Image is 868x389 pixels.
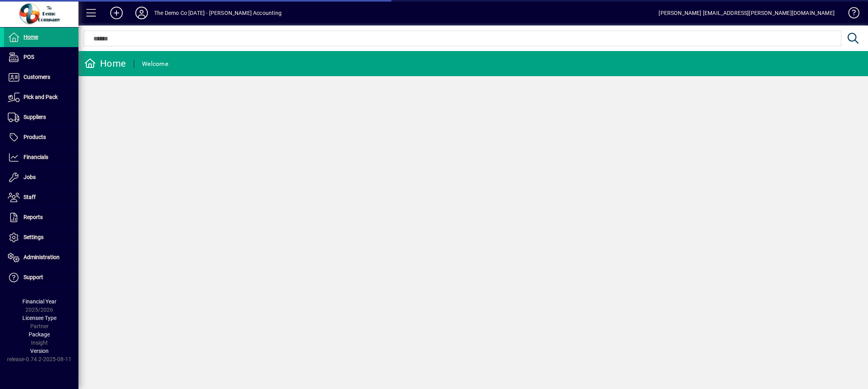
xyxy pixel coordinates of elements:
span: Suppliers [24,114,46,120]
span: Financials [24,154,48,160]
a: Financials [4,148,78,167]
a: POS [4,47,78,67]
span: Settings [24,234,44,240]
span: Financial Year [22,298,56,305]
span: Licensee Type [22,315,56,321]
a: Customers [4,68,78,87]
a: Products [4,128,78,147]
span: Products [24,134,46,140]
span: Version [30,348,49,354]
div: Welcome [142,58,168,70]
a: Pick and Pack [4,88,78,107]
span: POS [24,54,34,60]
div: [PERSON_NAME] [EMAIL_ADDRESS][PERSON_NAME][DOMAIN_NAME] [659,7,835,19]
span: Customers [24,74,50,80]
a: Reports [4,208,78,227]
div: Home [84,57,126,70]
span: Administration [24,254,60,260]
a: Jobs [4,168,78,187]
span: Package [29,331,50,338]
a: Administration [4,248,78,267]
span: Jobs [24,174,36,180]
a: Staff [4,188,78,207]
a: Knowledge Base [843,2,858,27]
span: Pick and Pack [24,94,58,100]
span: Support [24,274,43,280]
a: Support [4,268,78,287]
a: Suppliers [4,108,78,127]
a: Settings [4,228,78,247]
span: Home [24,34,38,40]
div: The Demo Co [DATE] - [PERSON_NAME] Accounting [154,7,282,19]
span: Staff [24,194,36,200]
span: Reports [24,214,43,220]
button: Profile [129,6,154,20]
button: Add [104,6,129,20]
